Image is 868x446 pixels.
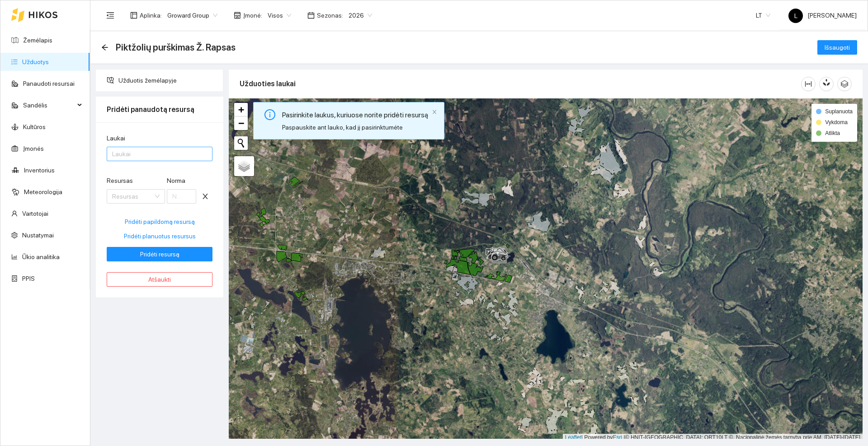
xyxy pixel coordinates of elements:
span: Groward Group [167,9,217,22]
span: Išsaugoti [825,42,850,52]
a: Meteorologija [24,188,62,195]
a: Esri [613,434,623,441]
div: Paspauskite ant lauko, kad jį pasirinktumėte [282,122,428,132]
span: + [238,104,244,115]
span: column-width [802,80,815,88]
button: Pridėti resursą [107,247,212,261]
span: Pridėti planuotus resursus [124,231,196,241]
a: Žemėlapis [23,37,52,44]
a: Nustatymai [22,232,54,239]
div: Užduoties laukai [240,71,801,97]
div: | Powered by © HNIT-[GEOGRAPHIC_DATA]; ORT10LT ©, Nacionalinė žemės tarnyba prie AM, [DATE]-[DATE] [563,434,863,441]
span: Įmonė : [243,10,262,20]
span: Sandėlis [23,96,75,114]
div: Atgal [101,44,108,51]
button: close [432,109,437,115]
span: close [198,193,212,200]
span: Piktžolių purškimas Ž. Rapsas [116,40,236,55]
a: Užduotys [22,58,49,65]
a: Zoom out [234,116,248,130]
span: Atšaukti [148,274,171,284]
span: menu-fold [106,11,114,19]
span: Užduotis žemėlapyje [118,71,216,89]
a: Vartotojai [22,210,48,217]
a: Inventorius [24,167,55,174]
span: − [238,117,244,129]
a: Ūkio analitika [22,253,60,260]
button: Atšaukti [107,272,212,287]
a: Layers [234,156,254,176]
label: Norma [167,176,185,186]
button: Išsaugoti [817,40,857,55]
button: menu-fold [101,6,119,24]
span: Pridėti resursą [140,249,179,259]
span: Atlikta [825,130,840,136]
span: Sezonas : [317,10,343,20]
a: Kultūros [23,123,46,130]
span: layout [130,12,137,19]
span: shop [234,12,241,19]
span: | [624,434,625,441]
button: Pridėti papildomą resursą [107,214,212,229]
label: Resursas [107,176,133,186]
a: PPIS [22,275,35,282]
a: Zoom in [234,103,248,116]
a: Įmonės [23,145,44,152]
span: 2026 [349,9,372,22]
span: info-circle [264,109,275,120]
button: close [198,189,212,204]
span: Suplanuota [825,108,853,115]
div: Pasirinkite laukus, kuriuose norite pridėti resursą [282,109,428,121]
div: Pridėti panaudotą resursą [107,97,212,122]
span: close [432,109,437,115]
button: column-width [801,77,816,91]
span: Pridėti papildomą resursą [125,217,195,227]
span: LT [756,9,770,22]
button: Initiate a new search [234,136,248,150]
span: Visos [268,9,291,22]
span: calendar [307,12,315,19]
span: L [794,9,797,23]
label: Laukai [107,134,125,143]
input: Norma [167,189,196,204]
span: arrow-left [101,44,108,51]
button: Pridėti planuotus resursus [107,229,212,243]
input: Resursas [112,190,153,203]
a: Leaflet [565,434,581,441]
span: [PERSON_NAME] [788,12,857,19]
span: Vykdoma [825,119,848,125]
span: Aplinka : [140,10,162,20]
a: Panaudoti resursai [23,80,75,87]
